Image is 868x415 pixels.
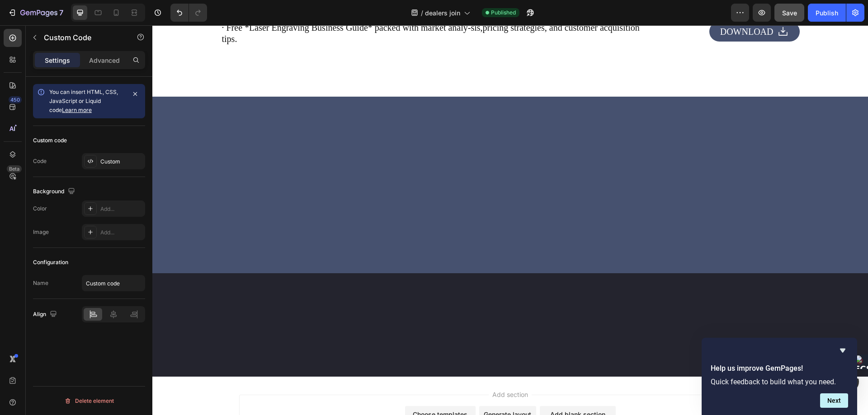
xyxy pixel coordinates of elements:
[64,396,114,406] div: Delete element
[816,8,838,18] div: Publish
[33,157,47,165] div: Code
[44,32,121,43] p: Custom Code
[45,56,70,65] p: Settings
[89,56,120,65] p: Advanced
[33,258,68,266] div: Configuration
[820,393,848,408] button: Next question
[33,308,59,321] div: Align
[49,89,118,113] span: You can insert HTML, CSS, JavaScript or Liquid code
[425,8,460,18] span: dealers join
[837,345,848,356] button: Hide survey
[7,165,22,173] div: Beta
[33,279,48,287] div: Name
[100,205,143,213] div: Add...
[260,384,315,394] div: Choose templates
[421,8,423,18] span: /
[808,4,846,22] button: Publish
[152,25,868,415] iframe: Design area
[33,186,77,198] div: Background
[774,4,804,22] button: Save
[9,96,22,103] div: 450
[4,4,67,22] button: 7
[491,9,516,17] span: Published
[398,384,453,394] div: Add blank section
[62,107,92,113] a: Learn more
[33,136,67,145] div: Custom code
[59,7,63,18] p: 7
[100,228,143,237] div: Add...
[100,158,143,166] div: Custom
[711,363,848,374] h2: Help us improve GemPages!
[170,4,207,22] div: Undo/Redo
[331,384,379,394] div: Generate layout
[568,1,621,11] span: DOWNLOAD
[336,364,379,374] span: Add section
[711,345,848,408] div: Help us improve GemPages!
[33,205,47,213] div: Color
[711,378,848,386] p: Quick feedback to build what you need.
[33,394,145,408] button: Delete element
[782,9,797,17] span: Save
[33,228,49,236] div: Image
